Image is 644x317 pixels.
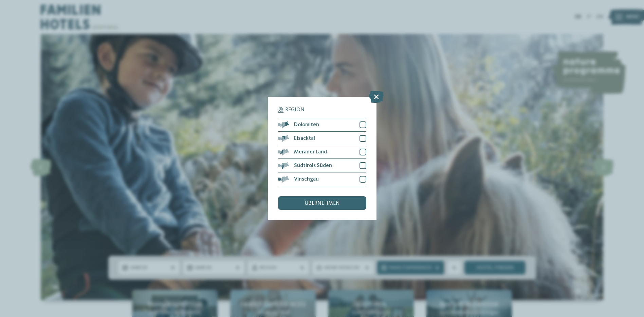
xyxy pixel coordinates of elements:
[294,177,319,182] span: Vinschgau
[294,122,319,128] span: Dolomiten
[294,163,332,168] span: Südtirols Süden
[294,149,327,155] span: Meraner Land
[305,201,340,206] span: übernehmen
[294,136,315,141] span: Eisacktal
[285,107,305,113] span: Region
